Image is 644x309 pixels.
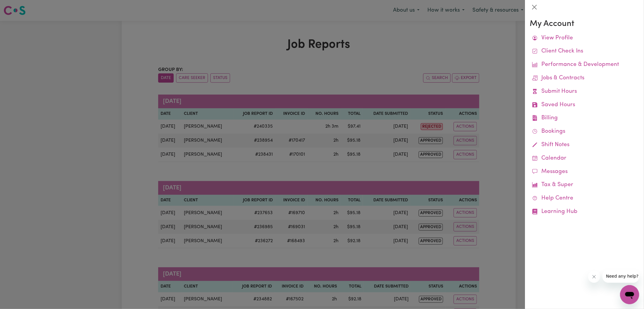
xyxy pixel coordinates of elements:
a: Submit Hours [530,85,639,98]
a: Saved Hours [530,98,639,112]
a: View Profile [530,32,639,45]
a: Billing [530,112,639,125]
a: Jobs & Contracts [530,72,639,85]
a: Performance & Development [530,58,639,72]
a: Shift Notes [530,138,639,152]
a: Tax & Super [530,178,639,192]
iframe: Message from company [603,270,639,283]
a: Client Check Ins [530,45,639,58]
a: Messages [530,165,639,179]
h3: My Account [530,19,639,29]
a: Bookings [530,125,639,138]
button: Close [530,2,539,12]
a: Calendar [530,152,639,165]
iframe: Button to launch messaging window [620,285,639,304]
a: Learning Hub [530,205,639,219]
a: Help Centre [530,192,639,205]
iframe: Close message [588,271,600,283]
